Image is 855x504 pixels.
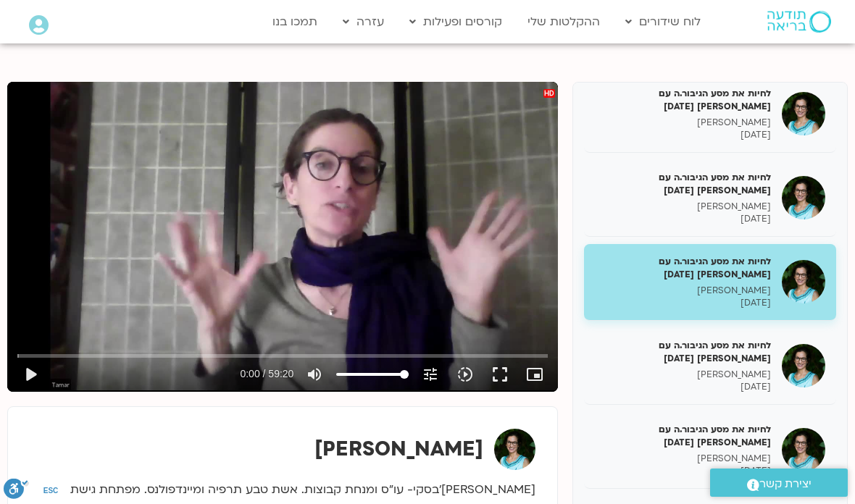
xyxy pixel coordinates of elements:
[759,474,812,494] span: יצירת קשר
[710,469,848,497] a: יצירת קשר
[595,339,771,365] h5: לחיות את מסע הגיבור.ה עם [PERSON_NAME] [DATE]
[595,171,771,197] h5: לחיות את מסע הגיבור.ה עם [PERSON_NAME] [DATE]
[595,117,771,129] p: [PERSON_NAME]
[595,465,771,477] p: [DATE]
[595,129,771,141] p: [DATE]
[782,428,825,471] img: לחיות את מסע הגיבור.ה עם תמר לינצבסקי 04/03/25
[595,297,771,309] p: [DATE]
[767,11,831,33] img: תודעה בריאה
[595,369,771,381] p: [PERSON_NAME]
[595,87,771,113] h5: לחיות את מסע הגיבור.ה עם [PERSON_NAME] [DATE]
[782,260,825,303] img: לחיות את מסע הגיבור.ה עם תמר לינצבסקי 18/02/25
[494,429,535,470] img: תמר לינצבסקי
[595,213,771,225] p: [DATE]
[782,92,825,135] img: לחיות את מסע הגיבור.ה עם תמר לינצבסקי 04/02/25
[782,344,825,387] img: לחיות את מסע הגיבור.ה עם תמר לינצבסקי 25/02/25
[595,381,771,393] p: [DATE]
[595,423,771,449] h5: לחיות את מסע הגיבור.ה עם [PERSON_NAME] [DATE]
[314,435,483,463] strong: [PERSON_NAME]
[595,285,771,297] p: [PERSON_NAME]
[335,8,391,35] a: עזרה
[595,453,771,465] p: [PERSON_NAME]
[402,8,509,35] a: קורסים ופעילות
[520,8,607,35] a: ההקלטות שלי
[595,255,771,281] h5: לחיות את מסע הגיבור.ה עם [PERSON_NAME] [DATE]
[595,201,771,213] p: [PERSON_NAME]
[618,8,708,35] a: לוח שידורים
[782,176,825,219] img: לחיות את מסע הגיבור.ה עם תמר לינצבסקי 11/02/25
[265,8,325,35] a: תמכו בנו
